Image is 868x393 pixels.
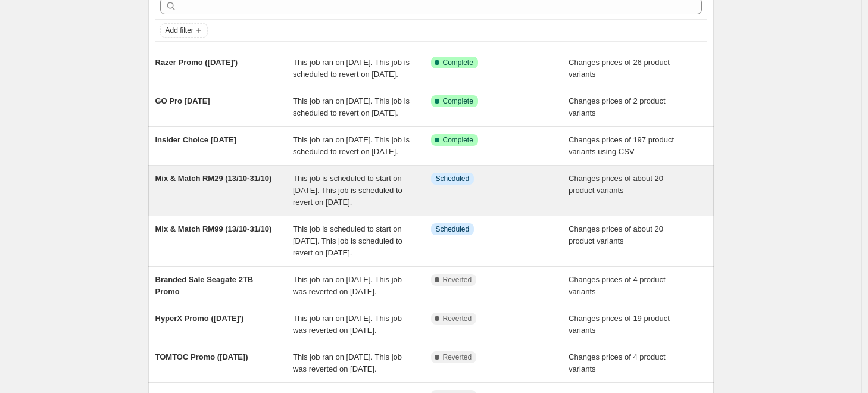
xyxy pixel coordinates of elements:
span: Reverted [443,314,472,323]
span: Add filter [166,26,193,35]
span: Insider Choice [DATE] [155,135,236,144]
span: Changes prices of 2 product variants [569,96,666,117]
span: Changes prices of 4 product variants [569,275,666,296]
span: Changes prices of about 20 product variants [569,224,663,245]
span: Mix & Match RM99 (13/10-31/10) [155,224,272,233]
span: Changes prices of 26 product variants [569,58,670,79]
span: This job ran on [DATE]. This job was reverted on [DATE]. [293,275,402,296]
span: Scheduled [436,174,470,183]
span: Reverted [443,275,472,285]
span: TOMTOC Promo ([DATE]) [155,353,248,361]
button: Add filter [160,23,208,38]
span: Mix & Match RM29 (13/10-31/10) [155,174,272,183]
span: Reverted [443,353,472,362]
span: This job ran on [DATE]. This job was reverted on [DATE]. [293,314,402,335]
span: Complete [443,135,473,145]
span: This job ran on [DATE]. This job is scheduled to revert on [DATE]. [293,135,410,156]
span: This job ran on [DATE]. This job was reverted on [DATE]. [293,353,402,373]
span: This job ran on [DATE]. This job is scheduled to revert on [DATE]. [293,58,410,79]
span: Changes prices of 197 product variants using CSV [569,135,674,156]
span: Changes prices of 4 product variants [569,353,666,373]
span: This job is scheduled to start on [DATE]. This job is scheduled to revert on [DATE]. [293,174,402,207]
span: Branded Sale Seagate 2TB Promo [155,275,254,296]
span: Complete [443,96,473,106]
span: Changes prices of 19 product variants [569,314,670,335]
span: Scheduled [436,224,470,234]
span: GO Pro [DATE] [155,96,210,105]
span: Complete [443,58,473,67]
span: HyperX Promo ([DATE]') [155,314,244,323]
span: Razer Promo ([DATE]') [155,58,238,67]
span: Changes prices of about 20 product variants [569,174,663,195]
span: This job ran on [DATE]. This job is scheduled to revert on [DATE]. [293,96,410,117]
span: This job is scheduled to start on [DATE]. This job is scheduled to revert on [DATE]. [293,224,402,257]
